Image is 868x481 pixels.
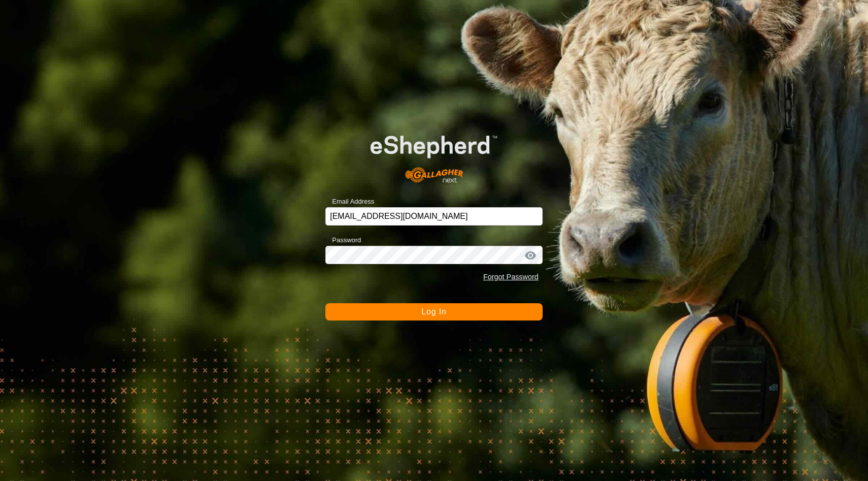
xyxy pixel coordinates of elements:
[325,207,543,226] input: Email Address
[421,307,446,316] span: Log In
[325,197,374,207] label: Email Address
[483,273,539,281] a: Forgot Password
[325,235,361,245] label: Password
[325,303,543,320] button: Log In
[347,117,521,191] img: E-shepherd Logo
